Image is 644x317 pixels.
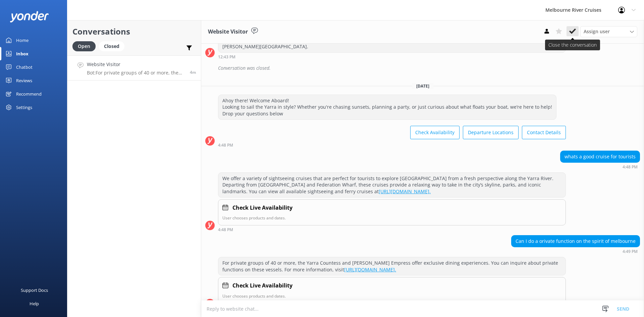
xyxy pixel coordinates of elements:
[72,42,99,50] a: Open
[16,101,32,114] div: Settings
[512,235,640,247] div: Can I do a orivate function on the spirit of melbourne
[205,62,640,74] div: 2025-07-29T03:04:47.182
[16,60,33,74] div: Chatbot
[232,281,292,290] h4: Check Live Availability
[16,87,42,101] div: Recommend
[379,188,431,195] a: [URL][DOMAIN_NAME].
[16,34,29,47] div: Home
[463,126,519,139] button: Departure Locations
[218,62,640,74] div: Conversation was closed.
[580,26,637,37] div: Assign User
[99,41,124,51] div: Closed
[623,250,638,254] strong: 4:49 PM
[190,69,196,75] span: 04:49pm 18-Aug-2025 (UTC +10:00) Australia/Sydney
[522,126,566,139] button: Contact Details
[560,151,640,162] div: whats a good cruise for tourists
[412,83,433,89] span: [DATE]
[21,283,48,297] div: Support Docs
[30,297,39,310] div: Help
[16,47,29,60] div: Inbox
[16,74,32,87] div: Reviews
[99,42,128,50] a: Closed
[218,95,556,119] div: Ahoy there! Welcome Aboard! Looking to sail the Yarra in style? Whether you're chasing sunsets, p...
[208,28,248,36] h3: Website Visitor
[72,41,96,51] div: Open
[584,28,610,35] span: Assign user
[218,143,233,147] strong: 4:48 PM
[560,164,640,169] div: 04:48pm 18-Aug-2025 (UTC +10:00) Australia/Sydney
[218,35,566,52] div: The boat reaches [PERSON_NAME][GEOGRAPHIC_DATA], but there is no stop there. Participants of the ...
[218,55,235,59] strong: 12:43 PM
[222,215,561,221] p: User chooses products and dates.
[218,54,566,59] div: 12:43pm 29-Jul-2025 (UTC +10:00) Australia/Sydney
[218,143,566,147] div: 04:48pm 18-Aug-2025 (UTC +10:00) Australia/Sydney
[218,227,566,232] div: 04:48pm 18-Aug-2025 (UTC +10:00) Australia/Sydney
[410,126,460,139] button: Check Availability
[623,165,638,169] strong: 4:48 PM
[232,204,292,212] h4: Check Live Availability
[511,249,640,254] div: 04:49pm 18-Aug-2025 (UTC +10:00) Australia/Sydney
[87,61,185,68] h4: Website Visitor
[218,173,566,197] div: We offer a variety of sightseeing cruises that are perfect for tourists to explore [GEOGRAPHIC_DA...
[67,55,201,81] a: Website VisitorBot:For private groups of 40 or more, the Yarra Countess and [PERSON_NAME] Empress...
[218,257,566,275] div: For private groups of 40 or more, the Yarra Countess and [PERSON_NAME] Empress offer exclusive di...
[222,293,561,299] p: User chooses products and dates.
[72,25,196,38] h2: Conversations
[344,266,396,273] a: [URL][DOMAIN_NAME].
[218,228,233,232] strong: 4:48 PM
[87,70,185,76] p: Bot: For private groups of 40 or more, the Yarra Countess and [PERSON_NAME] Empress offer exclusi...
[10,11,49,22] img: yonder-white-logo.png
